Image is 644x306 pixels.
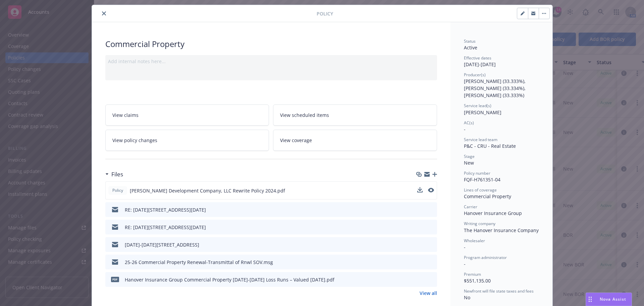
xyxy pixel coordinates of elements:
[112,112,139,119] span: View claims
[600,296,626,302] span: Nova Assist
[280,137,312,144] span: View coverage
[464,193,511,200] span: Commercial Property
[464,154,475,159] span: Stage
[125,224,206,231] div: RE: [DATE][STREET_ADDRESS][DATE]
[464,227,539,233] span: The Hanover Insurance Company
[464,38,476,44] span: Status
[130,187,285,194] span: [PERSON_NAME] Development Company, LLC Rewrite Policy 2024.pdf
[464,221,495,226] span: Writing company
[464,44,477,51] span: Active
[464,120,474,126] span: AC(s)
[464,78,527,98] span: [PERSON_NAME] (33.333%), [PERSON_NAME] (33.334%), [PERSON_NAME] (33.333%)
[105,38,437,50] div: Commercial Property
[428,241,434,248] button: preview file
[464,72,486,78] span: Producer(s)
[317,10,333,17] span: Policy
[108,58,434,65] div: Add internal notes here...
[418,224,423,231] button: download file
[464,137,497,142] span: Service lead team
[464,210,522,216] span: Hanover Insurance Group
[464,288,534,294] span: Newfront will file state taxes and fees
[464,271,481,277] span: Premium
[105,170,123,179] div: Files
[417,187,423,194] button: download file
[464,294,470,301] span: No
[112,137,157,144] span: View policy changes
[464,176,500,183] span: FQF-H761351-04
[420,290,437,297] a: View all
[125,259,273,266] div: 25-26 Commercial Property Renewal-Transmittal of Rnwl SOV.msg
[428,187,434,194] button: preview file
[464,187,497,193] span: Lines of coverage
[418,276,423,283] button: download file
[464,109,501,116] span: [PERSON_NAME]
[280,112,329,119] span: View scheduled items
[428,259,434,266] button: preview file
[464,126,466,132] span: -
[125,206,206,213] div: RE: [DATE][STREET_ADDRESS][DATE]
[464,160,474,166] span: New
[464,55,491,61] span: Effective dates
[417,187,423,192] button: download file
[464,261,466,267] span: -
[586,293,632,306] button: Nova Assist
[105,130,269,151] a: View policy changes
[111,187,124,193] span: Policy
[464,255,507,260] span: Program administrator
[464,277,491,284] span: $551,135.00
[273,130,437,151] a: View coverage
[105,104,269,126] a: View claims
[428,188,434,192] button: preview file
[464,238,485,244] span: Wholesaler
[100,9,108,17] button: close
[111,277,119,282] span: pdf
[428,206,434,213] button: preview file
[464,170,490,176] span: Policy number
[428,276,434,283] button: preview file
[464,244,466,250] span: -
[125,241,199,248] div: [DATE]-[DATE][STREET_ADDRESS]
[418,241,423,248] button: download file
[111,170,123,179] h3: Files
[418,259,423,266] button: download file
[464,55,539,68] div: [DATE] - [DATE]
[428,224,434,231] button: preview file
[125,276,334,283] div: Hanover Insurance Group Commercial Property [DATE]-[DATE] Loss Runs – Valued [DATE].pdf
[464,103,491,108] span: Service lead(s)
[586,293,594,306] div: Drag to move
[464,204,477,210] span: Carrier
[418,206,423,213] button: download file
[464,143,516,149] span: P&C - CRU - Real Estate
[273,104,437,126] a: View scheduled items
